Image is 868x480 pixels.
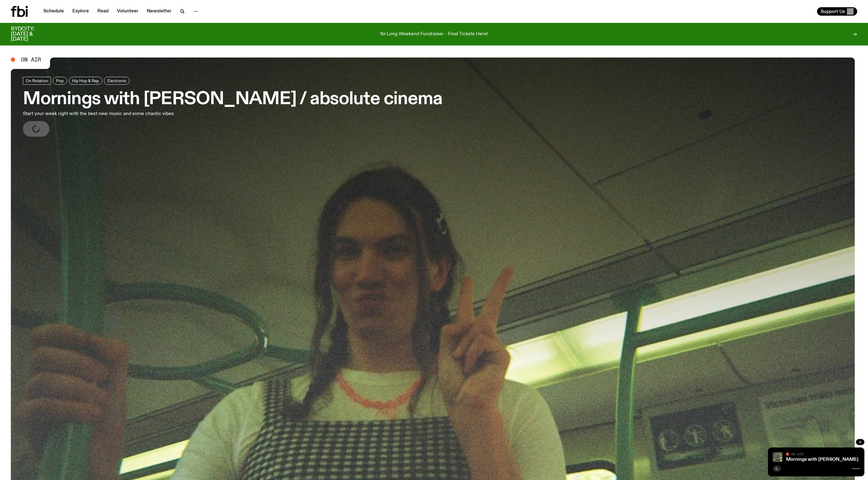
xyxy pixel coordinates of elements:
a: Schedule [40,7,68,16]
img: Jim Kretschmer in a really cute outfit with cute braids, standing on a train holding up a peace s... [773,452,782,462]
h3: SYDCITY: [DATE] & [DATE] [11,26,49,42]
span: On Air [21,57,41,62]
h3: Mornings with [PERSON_NAME] / absolute cinema [23,91,442,108]
a: Electronic [104,77,130,85]
span: On Rotation [26,78,48,83]
a: Hip Hop & Rap [69,77,102,85]
p: Start your week right with the best new music and some chaotic vibes [23,110,177,117]
p: fbi Long Weekend Fundraiser - Final Tickets Here! [380,32,488,37]
a: Pop [53,77,67,85]
button: Support Us [817,7,857,16]
span: Electronic [107,78,126,83]
a: Newsletter [143,7,175,16]
span: Support Us [821,9,845,14]
a: On Rotation [23,77,51,85]
a: Read [94,7,112,16]
span: Hip Hop & Rap [72,78,99,83]
span: On Air [791,452,804,456]
a: Explore [69,7,93,16]
a: Volunteer [113,7,142,16]
span: Pop [56,78,64,83]
a: Mornings with [PERSON_NAME] / absolute cinemaStart your week right with the best new music and so... [23,77,442,137]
